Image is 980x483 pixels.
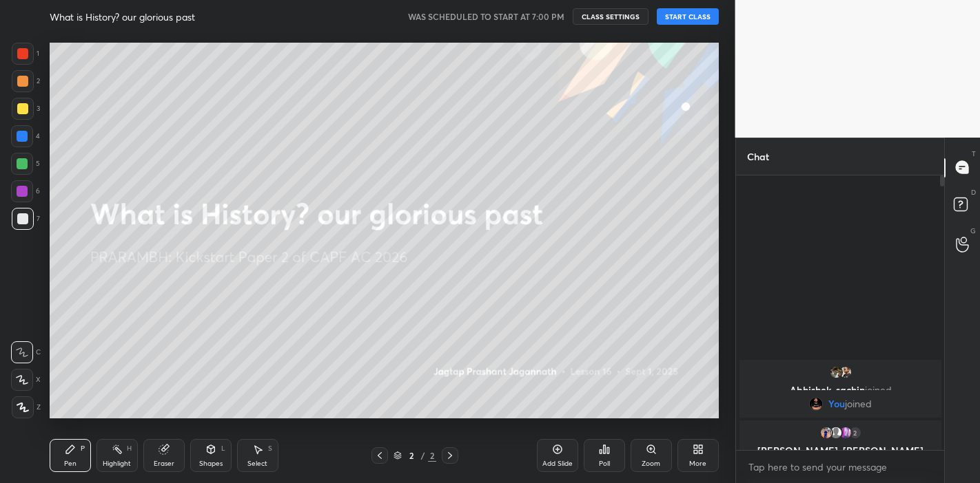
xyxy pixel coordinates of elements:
[12,208,40,230] div: 7
[845,398,872,409] span: joined
[819,426,833,440] img: b3084735bb4140a6ad2966353a4f00b2.jpg
[689,460,706,467] div: More
[748,445,933,456] p: [PERSON_NAME], [PERSON_NAME]
[809,397,823,411] img: 666fa0eaabd6440c939b188099b6a4ed.jpg
[971,187,976,197] p: D
[848,426,861,440] div: 2
[642,460,660,467] div: Zoom
[405,451,418,460] div: 2
[221,445,225,452] div: L
[11,180,40,202] div: 6
[828,365,842,379] img: 897357b5fc3546d098b711fc4a6c68b4.jpg
[12,98,40,120] div: 3
[542,460,573,467] div: Add Slide
[127,445,132,452] div: H
[11,125,40,147] div: 4
[421,451,425,460] div: /
[268,445,272,452] div: S
[864,383,891,396] span: joined
[11,369,41,391] div: X
[64,460,76,467] div: Pen
[81,445,85,452] div: P
[736,357,945,451] div: grid
[408,10,564,23] h5: WAS SCHEDULED TO START AT 7:00 PM
[103,460,131,467] div: Highlight
[828,398,845,409] span: You
[828,426,842,440] img: default.png
[748,385,933,396] p: Abhishek, sachin
[838,365,852,379] img: aa4afc4cda4c46b782767ec53d0ea348.jpg
[736,138,780,175] p: Chat
[50,10,195,23] h4: What is History? our glorious past
[970,226,976,236] p: G
[657,8,719,25] button: START CLASS
[199,460,223,467] div: Shapes
[11,153,40,175] div: 5
[12,70,40,92] div: 2
[599,460,610,467] div: Poll
[154,460,174,467] div: Eraser
[972,149,976,159] p: T
[247,460,267,467] div: Select
[428,449,436,462] div: 2
[838,426,852,440] img: 419496af5d764995b47570d1e2b40022.jpg
[12,396,41,418] div: Z
[12,43,39,65] div: 1
[573,8,649,25] button: CLASS SETTINGS
[11,341,41,363] div: C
